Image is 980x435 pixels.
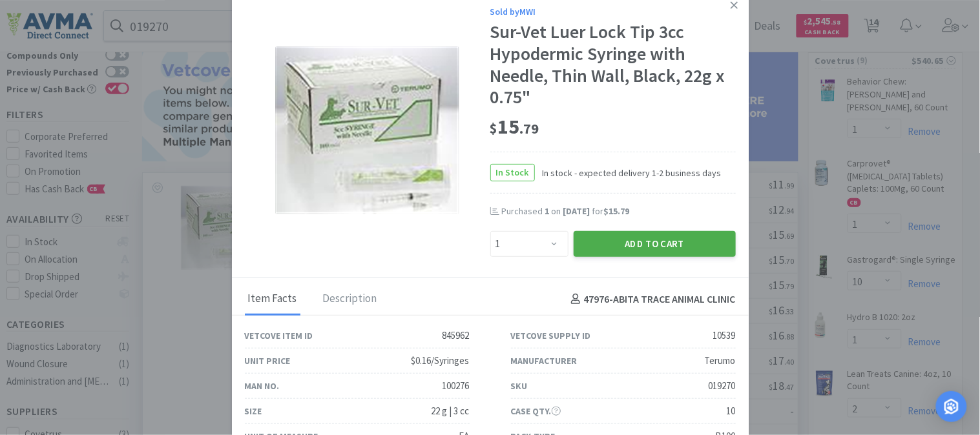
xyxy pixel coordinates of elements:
div: Description [320,283,381,316]
div: Sold by MWI [490,5,736,19]
div: 019270 [709,378,736,394]
img: f21a6d3ce45f4950927c98c0f3a695b0_10539.png [275,46,459,214]
span: [DATE] [563,205,590,217]
span: 1 [545,205,550,217]
span: $ [490,119,498,137]
div: Vetcove Supply ID [511,329,591,343]
div: Item Facts [245,283,300,316]
div: Terumo [705,353,736,369]
div: Case Qty. [511,404,561,418]
div: 22 g | 3 cc [432,403,470,419]
div: 100276 [443,378,470,394]
div: Size [245,404,262,418]
span: In stock - expected delivery 1-2 business days [535,166,722,180]
span: $15.79 [604,205,630,217]
div: 10 [727,403,736,419]
div: Open Intercom Messenger [936,391,967,422]
div: 10539 [713,328,736,343]
div: Sur-Vet Luer Lock Tip 3cc Hypodermic Syringe with Needle, Thin Wall, Black, 22g x 0.75" [490,21,736,108]
div: Purchased on for [502,205,736,218]
span: In Stock [491,165,534,181]
div: SKU [511,379,528,393]
div: $0.16/Syringes [412,353,470,369]
span: 15 [490,114,539,139]
span: . 79 [520,119,539,137]
h4: 47976 - ABITA TRACE ANIMAL CLINIC [566,291,736,308]
div: Manufacturer [511,354,578,368]
div: Vetcove Item ID [245,329,313,343]
div: Unit Price [245,354,291,368]
div: 845962 [443,328,470,343]
button: Add to Cart [574,231,736,257]
div: Man No. [245,379,280,393]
